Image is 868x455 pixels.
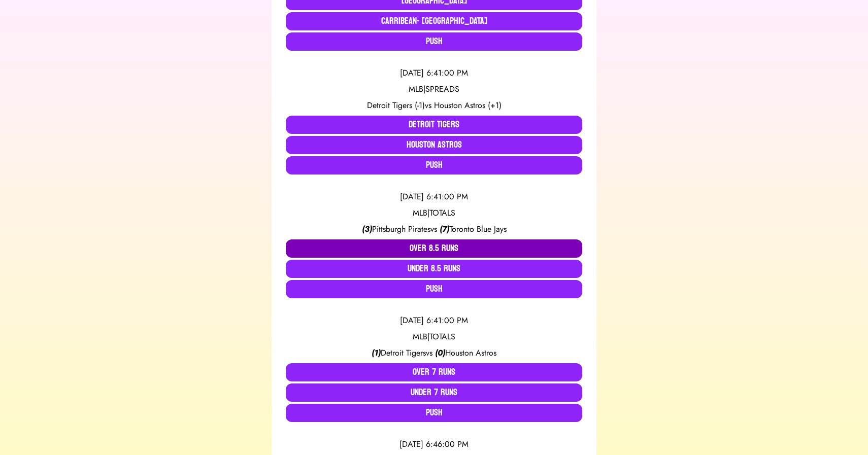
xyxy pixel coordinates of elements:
div: MLB | TOTALS [286,207,582,219]
span: Detroit Tigers (-1) [367,99,425,111]
span: Detroit Tigers [381,347,426,359]
div: vs [286,223,582,235]
button: Push [286,404,582,422]
div: [DATE] 6:41:00 PM [286,314,582,327]
button: Push [286,32,582,51]
span: ( 1 ) [372,347,381,359]
div: [DATE] 6:46:00 PM [286,438,582,450]
button: Over 8.5 Runs [286,239,582,258]
span: Houston Astros (+1) [434,99,502,111]
div: MLB | SPREADS [286,83,582,95]
div: MLB | TOTALS [286,331,582,343]
span: Houston Astros [445,347,496,359]
span: Pittsburgh Pirates [372,223,430,235]
button: Detroit Tigers [286,116,582,134]
div: [DATE] 6:41:00 PM [286,191,582,203]
div: vs [286,99,582,112]
div: vs [286,347,582,359]
div: [DATE] 6:41:00 PM [286,67,582,79]
button: Carribean- [GEOGRAPHIC_DATA] [286,12,582,30]
button: Push [286,280,582,298]
span: ( 3 ) [362,223,372,235]
button: Houston Astros [286,136,582,154]
button: Over 7 Runs [286,363,582,381]
button: Under 8.5 Runs [286,260,582,278]
span: ( 0 ) [435,347,445,359]
span: ( 7 ) [440,223,449,235]
button: Under 7 Runs [286,383,582,402]
button: Push [286,156,582,174]
span: Toronto Blue Jays [449,223,507,235]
